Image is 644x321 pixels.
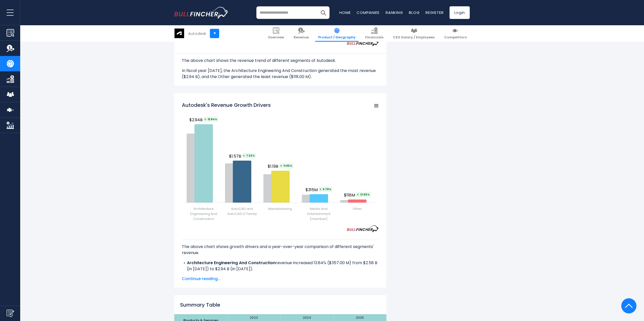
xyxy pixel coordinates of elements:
[182,68,379,80] p: In fiscal year [DATE], the Architecture Engineering And Construction generated the most revenue (...
[356,192,371,197] span: 21.65%
[224,206,260,216] span: AutoCAD and AutoCAD LT Family
[182,58,379,64] p: The above chart shows the revenue trend of different segments of Autodesk.
[339,10,351,15] a: Home
[291,25,312,42] a: Revenue
[210,29,219,38] a: +
[182,260,379,272] li: revenue increased 13.84% ($357.00 M) from $2.58 B (in [DATE]) to $2.94 B (in [DATE]).
[187,272,255,278] b: AutoCAD and AutoCAD LT Family
[315,25,359,42] a: Product / Geography
[409,10,419,15] a: Blog
[182,244,379,256] p: The above chart shows growth drivers and a year-over-year comparison of different segments' revenue.
[185,206,222,221] span: Architecture Engineering And Construction
[187,260,276,266] b: Architecture Engineering And Construction
[268,163,294,169] span: $1.19B
[182,102,271,109] tspan: Autodesk's Revenue Growth Drivers
[390,25,438,42] a: CEO Salary / Employees
[203,117,218,122] span: 13.84%
[353,206,362,211] span: Other
[279,163,293,168] span: 11.85%
[393,35,435,40] span: CEO Salary / Employees
[265,25,287,42] a: Overview
[268,35,284,40] span: Overview
[318,187,332,192] span: 6.78%
[189,117,219,123] span: $2.94B
[362,25,386,42] a: Financials
[182,272,379,284] li: revenue increased 7.52% ($110.00 M) from $1.46 B (in [DATE]) to $1.57 B (in [DATE]).
[344,192,371,198] span: $118M
[300,206,337,221] span: Media And Entertainment [member]
[268,206,292,211] span: Manufacturing
[365,35,383,40] span: Financials
[318,35,356,40] span: Product / Geography
[386,10,403,15] a: Ranking
[294,35,309,40] span: Revenue
[188,31,206,36] div: Autodesk
[441,25,470,42] a: Competitors
[242,153,256,158] span: 7.52%
[174,7,229,18] a: Go to homepage
[174,301,386,309] h2: Summary Table
[450,6,470,19] a: Login
[182,99,379,225] svg: Autodesk's Revenue Growth Drivers
[357,10,380,15] a: Companies
[317,6,330,19] button: Search
[174,7,229,18] img: bullfincher logo
[182,276,379,282] span: Continue reading...
[306,187,333,193] span: $315M
[229,153,257,159] span: $1.57B
[426,10,443,15] a: Register
[444,35,467,40] span: Competitors
[175,29,184,38] img: ADSK logo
